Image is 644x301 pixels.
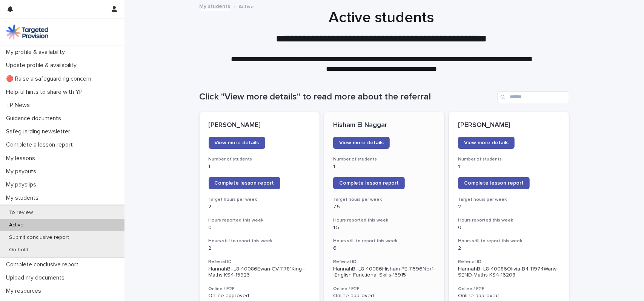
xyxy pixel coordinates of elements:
p: Safeguarding newsletter [3,128,76,135]
p: 🔴 Raise a safeguarding concern [3,75,97,83]
span: Complete lesson report [215,180,274,186]
p: 6 [333,245,435,252]
p: 0 [458,225,560,231]
span: View more details [215,140,259,145]
p: 1 [333,163,435,170]
p: Complete conclusive report [3,261,85,268]
p: Online approved [458,293,560,299]
span: View more details [464,140,509,145]
h3: Online / F2F [458,286,560,292]
p: 0 [209,225,311,231]
p: 2 [209,245,311,252]
h3: Target hours per week [209,197,311,203]
h3: Hours reported this week [458,217,560,223]
p: Update profile & availability [3,62,83,69]
p: 1 [458,163,560,170]
h3: Referral ID [209,259,311,265]
a: View more details [458,137,515,149]
a: View more details [209,137,265,149]
h3: Online / F2F [209,286,311,292]
h3: Number of students [209,156,311,162]
p: Upload my documents [3,274,71,281]
p: [PERSON_NAME] [209,121,311,130]
p: HannahB--L8-40086Olivia-B4-11974Warw-SEND-Maths KS4-16208 [458,266,560,279]
p: 1 [209,163,311,170]
p: My students [3,194,45,202]
p: On hold [3,247,34,253]
h3: Hours still to report this week [458,238,560,244]
a: Complete lesson report [333,177,405,189]
p: My profile & availability [3,49,71,56]
h3: Online / F2F [333,286,435,292]
a: Complete lesson report [458,177,530,189]
input: Search [498,91,569,103]
a: Complete lesson report [209,177,280,189]
h3: Target hours per week [458,197,560,203]
p: 2 [458,204,560,210]
p: Helpful hints to share with YP [3,89,89,96]
h1: Active students [197,9,566,27]
p: HannahB--L8-40086Ewan-CV-11781King--Maths KS4-15923 [209,266,311,279]
h1: Click "View more details" to read more about the referral [200,92,495,102]
p: To review [3,209,39,216]
p: Active [239,2,254,10]
h3: Referral ID [458,259,560,265]
p: [PERSON_NAME] [458,121,560,130]
h3: Referral ID [333,259,435,265]
h3: Target hours per week [333,197,435,203]
h3: Hours still to report this week [333,238,435,244]
p: 7.5 [333,204,435,210]
p: 2 [458,245,560,252]
img: M5nRWzHhSzIhMunXDL62 [6,24,48,40]
h3: Hours reported this week [333,217,435,223]
h3: Hours reported this week [209,217,311,223]
h3: Number of students [333,156,435,162]
p: 1.5 [333,225,435,231]
span: Complete lesson report [464,180,524,186]
p: Submit conclusive report [3,234,75,241]
p: Hisham El Naggar [333,121,435,130]
p: 2 [209,204,311,210]
h3: Hours still to report this week [209,238,311,244]
p: Guidance documents [3,115,67,122]
a: My students [200,2,231,10]
p: My payslips [3,181,42,188]
span: View more details [339,140,384,145]
p: HannahB--L8-40086Hisham-PE-11596Norf--English Functional Skills-15915 [333,266,435,279]
p: My payouts [3,168,42,175]
p: TP News [3,102,36,109]
p: Online approved [333,293,435,299]
a: View more details [333,137,390,149]
p: Active [3,222,30,228]
h3: Number of students [458,156,560,162]
p: Complete a lesson report [3,141,79,148]
p: My resources [3,287,47,295]
span: Complete lesson report [339,180,399,186]
p: Online approved [209,293,311,299]
p: My lessons [3,155,41,162]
